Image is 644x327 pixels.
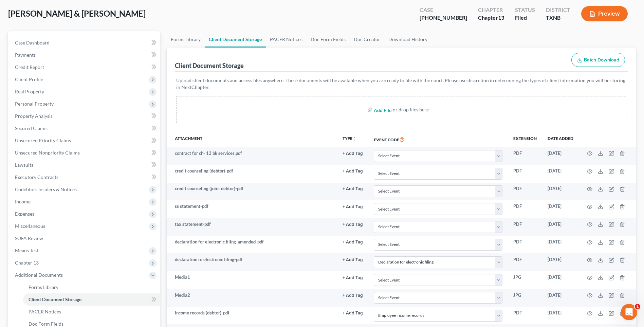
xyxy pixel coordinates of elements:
div: Chapter [478,6,504,14]
a: Payments [10,49,160,61]
button: + Add Tag [343,151,363,156]
button: + Add Tag [343,258,363,262]
td: PDF [508,218,542,236]
a: Credit Report [10,61,160,73]
td: [DATE] [542,236,579,253]
span: Unsecured Priority Claims [15,138,71,143]
a: + Add Tag [343,239,363,245]
button: + Add Tag [343,293,363,298]
span: Income [15,199,31,204]
button: + Add Tag [343,276,363,280]
span: Payments [15,52,36,58]
a: + Add Tag [343,256,363,263]
p: Upload client documents and access files anywhere. These documents will be available when you are... [176,77,626,91]
td: Media1 [167,271,337,289]
td: PDF [508,236,542,253]
span: Personal Property [15,101,54,107]
span: Client Document Storage [29,296,81,302]
div: District [546,6,570,14]
td: PDF [508,183,542,200]
a: Executory Contracts [10,171,160,183]
div: or drop files here [393,106,429,113]
a: + Add Tag [343,274,363,280]
span: Executory Contracts [15,174,58,180]
td: [DATE] [542,307,579,324]
span: Chapter 13 [15,260,39,266]
a: Unsecured Nonpriority Claims [10,147,160,159]
span: [PERSON_NAME] & [PERSON_NAME] [8,8,146,18]
button: + Add Tag [343,205,363,209]
a: + Add Tag [343,221,363,228]
td: [DATE] [542,289,579,307]
a: + Add Tag [343,310,363,316]
th: Attachment [167,131,337,147]
a: Forms Library [23,281,160,293]
span: Forms Library [29,284,58,290]
span: Miscellaneous [15,223,45,229]
div: Case [420,6,467,14]
span: Means Test [15,248,38,253]
a: Lawsuits [10,159,160,171]
td: [DATE] [542,253,579,271]
button: + Add Tag [343,169,363,174]
span: PACER Notices [29,309,61,314]
div: [PHONE_NUMBER] [420,14,467,22]
th: Event Code [368,131,508,147]
td: [DATE] [542,165,579,182]
div: Filed [515,14,535,22]
span: Unsecured Nonpriority Claims [15,150,80,156]
span: Real Property [15,89,44,94]
th: Date added [542,131,579,147]
a: + Add Tag [343,292,363,298]
span: Client Profile [15,76,43,82]
a: + Add Tag [343,185,363,192]
span: 13 [498,14,504,21]
td: [DATE] [542,218,579,236]
td: PDF [508,253,542,271]
td: [DATE] [542,200,579,218]
td: ss statement-pdf [167,200,337,218]
a: + Add Tag [343,168,363,174]
button: + Add Tag [343,187,363,191]
td: JPG [508,271,542,289]
span: Expenses [15,211,34,217]
span: Property Analysis [15,113,53,119]
td: contract for ch- 13 bk services.pdf [167,147,337,165]
span: Codebtors Insiders & Notices [15,186,77,192]
a: Client Document Storage [23,293,160,306]
td: PDF [508,147,542,165]
button: Preview [581,6,628,21]
a: + Add Tag [343,203,363,210]
a: Secured Claims [10,122,160,134]
td: credit counseling (joint debtor)-pdf [167,183,337,200]
td: Media2 [167,289,337,307]
span: Additional Documents [15,272,63,278]
th: Extension [508,131,542,147]
td: declaration for electronic filing-amended-pdf [167,236,337,253]
td: PDF [508,200,542,218]
span: 1 [635,304,640,309]
td: credit counseling (debtor)-pdf [167,165,337,182]
button: TYPEunfold_more [343,137,356,141]
td: PDF [508,165,542,182]
div: Client Document Storage [175,61,244,70]
a: Unsecured Priority Claims [10,134,160,147]
a: + Add Tag [343,150,363,157]
button: + Add Tag [343,222,363,227]
a: Doc Form Fields [307,31,350,48]
a: Download History [384,31,431,48]
span: Doc Form Fields [29,321,63,327]
button: + Add Tag [343,240,363,244]
span: SOFA Review [15,235,43,241]
a: SOFA Review [10,232,160,244]
td: JPG [508,289,542,307]
td: [DATE] [542,271,579,289]
div: TXNB [546,14,570,22]
td: PDF [508,307,542,324]
span: Batch Download [584,57,619,63]
button: + Add Tag [343,311,363,315]
i: unfold_more [352,137,356,141]
td: [DATE] [542,183,579,200]
td: tax statement-pdf [167,218,337,236]
a: Forms Library [167,31,205,48]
